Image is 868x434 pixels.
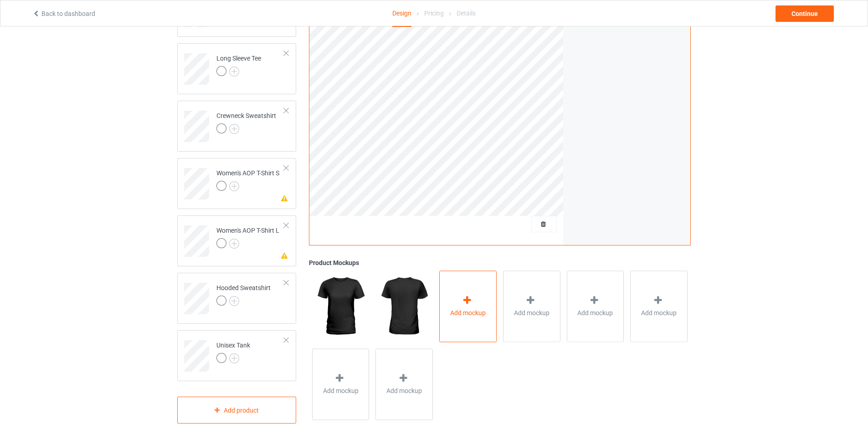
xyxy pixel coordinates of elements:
[567,271,624,342] div: Add mockup
[177,397,296,424] div: Add product
[229,296,239,306] img: svg+xml;base64,PD94bWwgdmVyc2lvbj0iMS4wIiBlbmNvZGluZz0iVVRGLTgiPz4KPHN2ZyB3aWR0aD0iMjJweCIgaGVpZ2...
[641,309,677,318] span: Add mockup
[312,271,369,342] img: regular.jpg
[229,181,239,191] img: svg+xml;base64,PD94bWwgdmVyc2lvbj0iMS4wIiBlbmNvZGluZz0iVVRGLTgiPz4KPHN2ZyB3aWR0aD0iMjJweCIgaGVpZ2...
[229,353,239,363] img: svg+xml;base64,PD94bWwgdmVyc2lvbj0iMS4wIiBlbmNvZGluZz0iVVRGLTgiPz4KPHN2ZyB3aWR0aD0iMjJweCIgaGVpZ2...
[216,168,279,190] div: Women's AOP T-Shirt S
[439,271,497,342] div: Add mockup
[216,283,271,305] div: Hooded Sweatshirt
[177,215,296,266] div: Women's AOP T-Shirt L
[323,387,359,396] span: Add mockup
[229,66,239,77] img: svg+xml;base64,PD94bWwgdmVyc2lvbj0iMS4wIiBlbmNvZGluZz0iVVRGLTgiPz4KPHN2ZyB3aWR0aD0iMjJweCIgaGVpZ2...
[776,5,834,22] div: Continue
[229,124,239,134] img: svg+xml;base64,PD94bWwgdmVyc2lvbj0iMS4wIiBlbmNvZGluZz0iVVRGLTgiPz4KPHN2ZyB3aWR0aD0iMjJweCIgaGVpZ2...
[424,0,444,26] div: Pricing
[177,330,296,381] div: Unisex Tank
[503,271,560,342] div: Add mockup
[514,309,550,318] span: Add mockup
[392,0,411,27] div: Design
[32,10,95,17] a: Back to dashboard
[216,341,250,363] div: Unisex Tank
[312,349,370,420] div: Add mockup
[450,309,486,318] span: Add mockup
[177,43,296,94] div: Long Sleeve Tee
[577,309,613,318] span: Add mockup
[309,259,691,268] div: Product Mockups
[457,0,476,26] div: Details
[630,271,688,342] div: Add mockup
[177,273,296,324] div: Hooded Sweatshirt
[177,101,296,152] div: Crewneck Sweatshirt
[216,226,279,248] div: Women's AOP T-Shirt L
[375,349,433,420] div: Add mockup
[216,54,261,76] div: Long Sleeve Tee
[177,158,296,209] div: Women's AOP T-Shirt S
[229,239,239,249] img: svg+xml;base64,PD94bWwgdmVyc2lvbj0iMS4wIiBlbmNvZGluZz0iVVRGLTgiPz4KPHN2ZyB3aWR0aD0iMjJweCIgaGVpZ2...
[375,271,432,342] img: regular.jpg
[216,111,276,133] div: Crewneck Sweatshirt
[386,387,422,396] span: Add mockup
